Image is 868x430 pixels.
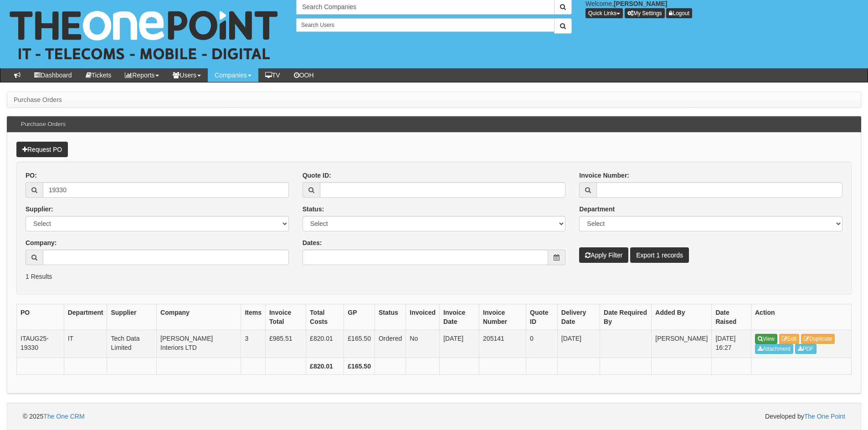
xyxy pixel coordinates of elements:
[344,358,375,375] th: £165.50
[712,330,751,358] td: [DATE] 16:27
[64,304,107,330] th: Department
[440,330,479,358] td: [DATE]
[579,205,615,214] label: Department
[579,171,629,180] label: Invoice Number:
[344,304,375,330] th: GP
[479,330,526,358] td: 205141
[306,304,344,330] th: Total Costs
[43,413,84,420] a: The One CRM
[241,304,266,330] th: Items
[17,304,64,330] th: PO
[306,358,344,375] th: £820.01
[779,334,800,344] a: Edit
[303,238,322,247] label: Dates:
[557,330,600,358] td: [DATE]
[64,330,107,358] td: IT
[166,68,208,82] a: Users
[26,171,37,180] label: PO:
[107,304,157,330] th: Supplier
[208,68,258,82] a: Companies
[16,142,68,157] a: Request PO
[14,95,62,104] li: Purchase Orders
[287,68,321,82] a: OOH
[375,330,406,358] td: Ordered
[625,8,665,18] a: My Settings
[118,68,166,82] a: Reports
[241,330,266,358] td: 3
[107,330,157,358] td: Tech Data Limited
[26,272,842,281] p: 1 Results
[265,304,306,330] th: Invoice Total
[652,330,712,358] td: [PERSON_NAME]
[526,304,558,330] th: Quote ID
[258,68,287,82] a: TV
[600,304,652,330] th: Date Required By
[630,247,689,263] a: Export 1 records
[303,171,331,180] label: Quote ID:
[712,304,751,330] th: Date Raised
[755,344,793,354] a: Attachment
[755,334,777,344] a: View
[479,304,526,330] th: Invoice Number
[375,304,406,330] th: Status
[303,205,324,214] label: Status:
[26,238,56,247] label: Company:
[26,205,53,214] label: Supplier:
[157,330,241,358] td: [PERSON_NAME] Interiors LTD
[586,8,623,18] button: Quick Links
[765,412,845,421] span: Developed by
[526,330,558,358] td: 0
[795,344,817,354] a: PDF
[79,68,118,82] a: Tickets
[652,304,712,330] th: Added By
[23,413,85,420] span: © 2025
[751,304,852,330] th: Action
[406,330,440,358] td: No
[17,330,64,358] td: ITAUG25-19330
[440,304,479,330] th: Invoice Date
[579,247,628,263] button: Apply Filter
[406,304,440,330] th: Invoiced
[801,334,835,344] a: Duplicate
[27,68,79,82] a: Dashboard
[804,413,845,420] a: The One Point
[306,330,344,358] td: £820.01
[344,330,375,358] td: £165.50
[157,304,241,330] th: Company
[16,117,70,132] h3: Purchase Orders
[666,8,692,18] a: Logout
[557,304,600,330] th: Delivery Date
[296,18,555,32] input: Search Users
[265,330,306,358] td: £985.51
